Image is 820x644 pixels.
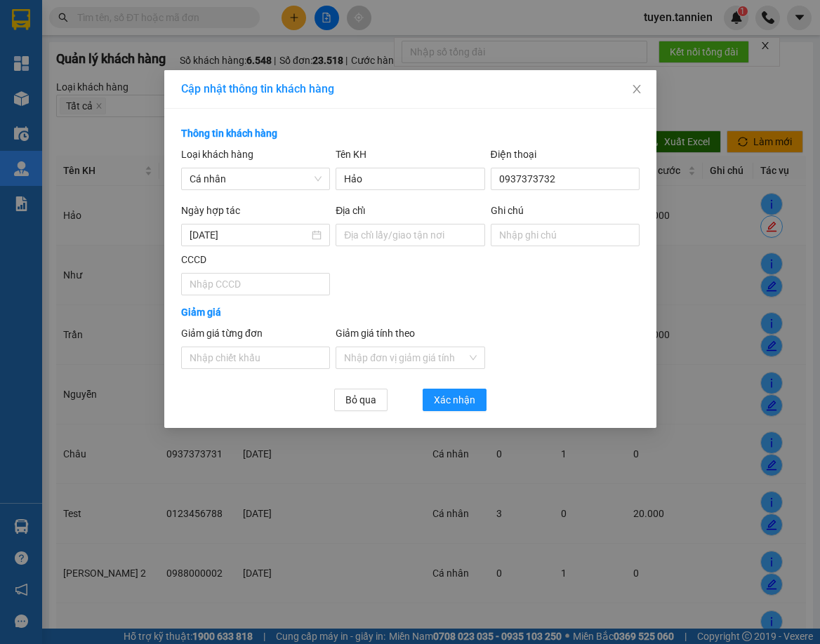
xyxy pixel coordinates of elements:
label: Giảm giá từng đơn [181,328,263,339]
label: Ngày hợp tác [181,205,240,216]
label: CCCD [181,254,206,265]
button: Close [616,70,656,109]
span: close [630,83,642,95]
span: Cá nhân [190,168,322,189]
label: Ghi chú [490,205,523,216]
input: Ngày hợp tác [190,227,309,243]
input: Điện thoại [490,168,639,190]
div: Giảm giá [181,304,640,320]
label: Điện thoại [490,149,536,160]
input: CCCD [181,273,330,295]
input: Địa chỉ [336,224,484,246]
label: Loại khách hàng [181,149,253,160]
label: Tên KH [336,149,366,160]
div: Thông tin khách hàng [181,126,640,141]
div: Cập nhật thông tin khách hàng [181,81,640,97]
span: Xác nhận [433,392,475,408]
input: Tên KH [336,168,484,190]
input: Giảm giá từng đơn [182,347,329,368]
button: Xác nhận [422,389,486,411]
button: Bỏ qua [333,389,387,411]
label: Địa chỉ [336,205,365,216]
label: Giảm giá tính theo [336,328,415,339]
input: Ghi chú [490,224,639,246]
span: Bỏ qua [345,392,376,408]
